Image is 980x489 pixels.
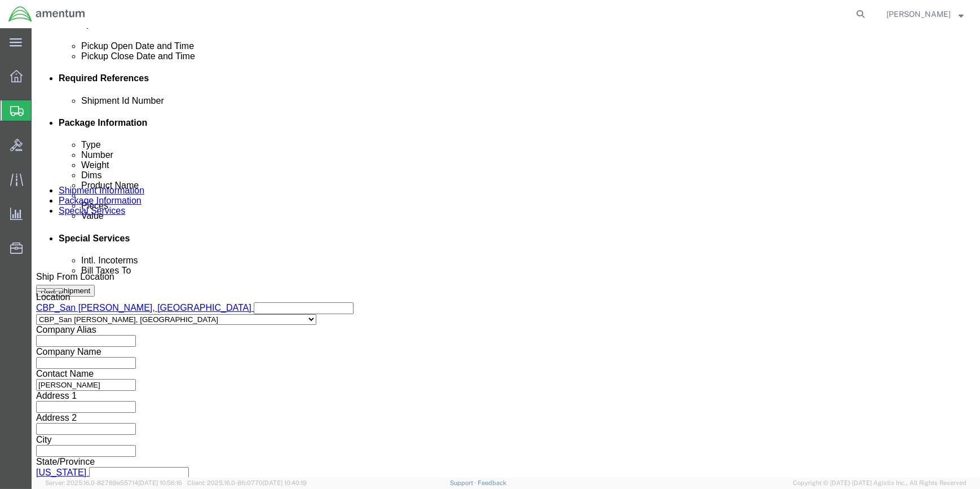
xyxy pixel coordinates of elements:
[263,479,307,486] span: [DATE] 10:40:19
[45,479,182,486] span: Server: 2025.16.0-82789e55714
[32,28,980,477] iframe: FS Legacy Container
[886,7,964,21] button: [PERSON_NAME]
[478,479,506,486] a: Feedback
[187,479,307,486] span: Client: 2025.16.0-8fc0770
[450,479,478,486] a: Support
[8,6,86,23] img: logo
[886,8,951,20] span: Donald Frederiksen
[793,478,966,488] span: Copyright © [DATE]-[DATE] Agistix Inc., All Rights Reserved
[138,479,182,486] span: [DATE] 10:56:16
